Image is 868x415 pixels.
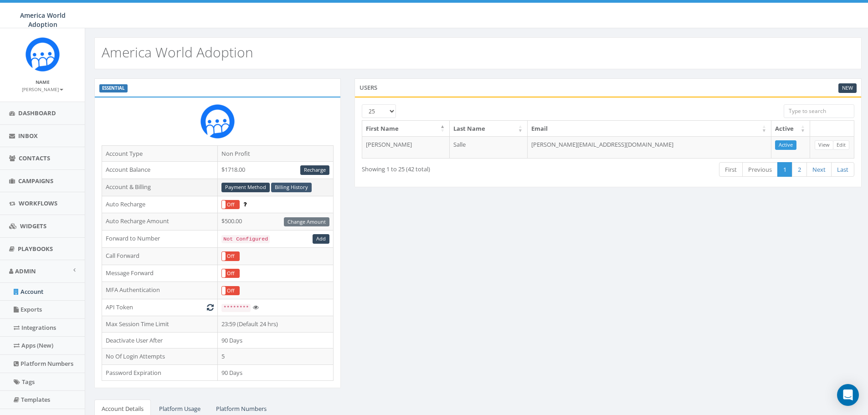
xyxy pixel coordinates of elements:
[102,316,218,332] td: Max Session Time Limit
[450,136,528,158] td: Salle
[102,45,253,60] h2: America World Adoption
[36,79,50,85] small: Name
[222,200,239,209] label: Off
[742,162,778,177] a: Previous
[18,177,53,185] span: Campaigns
[271,183,312,192] a: Billing History
[222,287,239,295] label: Off
[19,199,57,207] span: Workflows
[218,162,334,179] td: $1718.00
[22,85,63,93] a: [PERSON_NAME]
[222,269,239,278] label: Off
[243,200,247,208] span: Enable to prevent campaign failure.
[362,121,450,137] th: First Name: activate to sort column descending
[833,140,849,150] a: Edit
[221,269,240,278] div: OnOff
[102,299,218,316] td: API Token
[207,304,214,310] i: Generate New Token
[300,165,329,175] a: Recharge
[22,86,63,92] small: [PERSON_NAME]
[102,162,218,179] td: Account Balance
[221,286,240,296] div: OnOff
[102,231,218,248] td: Forward to Number
[102,145,218,162] td: Account Type
[218,145,334,162] td: Non Profit
[19,154,50,162] span: Contacts
[837,384,859,406] div: Open Intercom Messenger
[102,213,218,231] td: Auto Recharge Amount
[102,364,218,381] td: Password Expiration
[102,179,218,196] td: Account & Billing
[102,265,218,282] td: Message Forward
[777,162,792,177] a: 1
[362,136,450,158] td: [PERSON_NAME]
[221,200,240,210] div: OnOff
[218,364,334,381] td: 90 Days
[218,348,334,365] td: 5
[102,282,218,299] td: MFA Authentication
[20,222,46,230] span: Widgets
[99,84,128,92] label: ESSENTIAL
[218,316,334,332] td: 23:59 (Default 24 hrs)
[792,162,807,177] a: 2
[26,37,60,72] img: Rally_Corp_Icon.png
[362,161,559,174] div: Showing 1 to 25 (42 total)
[354,78,862,97] div: Users
[719,162,743,177] a: First
[313,234,329,244] a: Add
[200,104,235,138] img: Rally_Corp_Icon.png
[15,267,36,275] span: Admin
[221,183,270,192] a: Payment Method
[784,104,854,118] input: Type to search
[222,252,239,261] label: Off
[102,196,218,213] td: Auto Recharge
[450,121,528,137] th: Last Name: activate to sort column ascending
[771,121,810,137] th: Active: activate to sort column ascending
[838,83,857,93] a: New
[18,109,56,117] span: Dashboard
[806,162,832,177] a: Next
[528,136,771,158] td: [PERSON_NAME][EMAIL_ADDRESS][DOMAIN_NAME]
[528,121,771,137] th: Email: activate to sort column ascending
[775,140,796,150] a: Active
[831,162,854,177] a: Last
[221,235,270,243] code: Not Configured
[221,251,240,261] div: OnOff
[102,332,218,348] td: Deactivate User After
[218,213,334,231] td: $500.00
[218,332,334,348] td: 90 Days
[815,140,833,150] a: View
[18,245,53,253] span: Playbooks
[20,11,66,29] span: America World Adoption
[18,132,38,140] span: Inbox
[102,348,218,365] td: No Of Login Attempts
[102,247,218,265] td: Call Forward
